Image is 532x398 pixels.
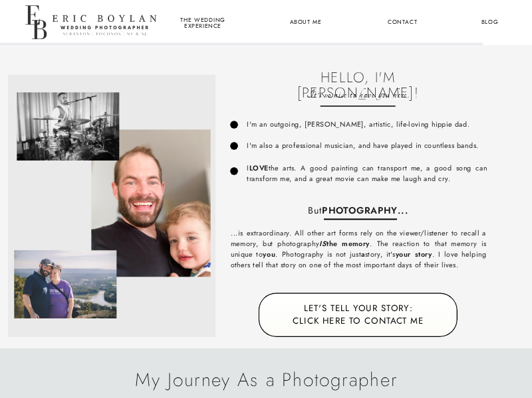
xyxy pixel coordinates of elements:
[473,17,506,28] a: Blog
[322,204,398,217] b: PHOTOGRAPHY
[247,141,489,152] p: I'm also a professional musician, and have played in countless bands.
[319,238,327,248] i: IS
[297,88,420,102] p: It's so nice to have you here.
[361,249,365,259] b: a
[283,302,434,328] a: Let's tell your story:Click here to Contact me
[283,302,434,328] nav: Let's tell your story: Click here to Contact me
[263,249,275,259] b: you
[284,17,327,28] a: About Me
[308,204,322,217] span: But
[386,17,419,28] a: Contact
[247,163,487,184] p: I the arts. A good painting can transport me, a good song can transform me, and a great movie can...
[233,204,483,214] p: ...
[249,163,269,172] b: LOVE
[396,249,432,259] b: your story
[297,70,420,84] h1: Hello, I'm [PERSON_NAME]!
[52,369,481,389] h2: My Journey As a Photographer
[231,228,487,273] p: ...is extraordinary. All other art forms rely on the viewer/listener to recall a memory, but phot...
[319,238,370,248] b: the memory
[247,119,527,129] p: I'm an outgoing, [PERSON_NAME], artistic, life-loving hippie dad.
[179,17,227,28] a: the wedding experience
